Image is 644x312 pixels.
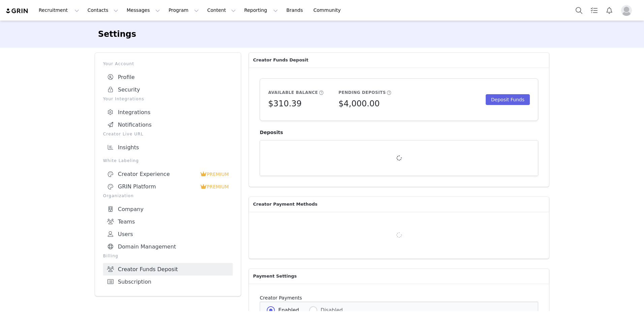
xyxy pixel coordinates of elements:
span: Creator Payment Methods [253,201,317,208]
img: grin logo [5,8,29,14]
a: Subscription [103,276,233,288]
span: PREMIUM [207,172,229,177]
button: Deposit Funds [486,94,530,105]
button: Program [164,3,203,18]
a: Creator Experience PREMIUM [103,168,233,180]
button: Recruitment [35,3,83,18]
p: Billing [103,253,233,259]
div: Creator Experience [107,171,200,178]
a: Company [103,203,233,215]
p: Your Integrations [103,96,233,102]
a: Creator Funds Deposit [103,263,233,276]
h5: $310.39 [268,98,301,110]
div: GRIN Platform [107,183,200,190]
button: Messages [123,3,164,18]
a: Tasks [587,3,602,18]
h5: Available Balance [268,89,318,96]
button: Search [572,3,586,18]
button: Reporting [240,3,282,18]
a: Users [103,228,233,240]
span: Payment Settings [253,273,297,280]
span: Creator Funds Deposit [253,57,308,63]
span: PREMIUM [207,184,229,189]
a: Brands [282,3,309,18]
span: Creator Payments [260,295,302,301]
a: Security [103,83,233,96]
a: GRIN Platform PREMIUM [103,180,233,193]
h5: Pending Deposits [339,89,386,96]
button: Contacts [84,3,122,18]
p: Your Account [103,61,233,67]
a: Domain Management [103,240,233,253]
a: Notifications [103,119,233,131]
button: Notifications [602,3,617,18]
button: Content [203,3,240,18]
p: Creator Live URL [103,131,233,137]
a: Community [310,3,348,18]
a: Insights [103,141,233,154]
h5: $4,000.00 [339,98,380,110]
a: Integrations [103,106,233,119]
p: White Labeling [103,158,233,164]
a: Profile [103,71,233,83]
p: Organization [103,193,233,199]
img: placeholder-profile.jpg [621,5,632,16]
a: Teams [103,215,233,228]
h4: Deposits [260,129,538,136]
button: Profile [617,5,639,16]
